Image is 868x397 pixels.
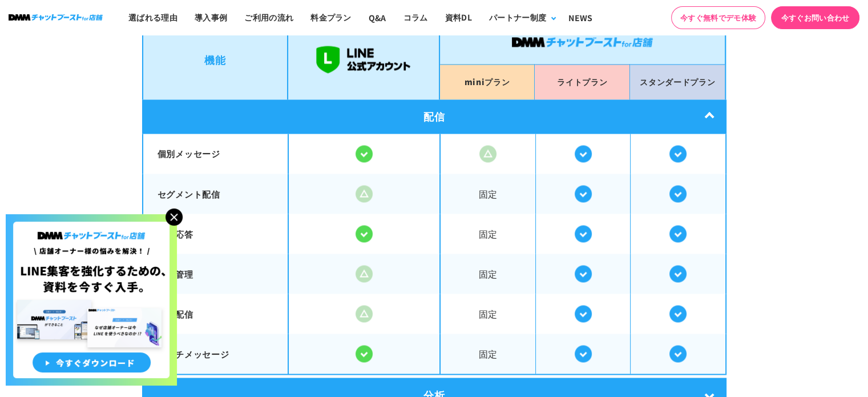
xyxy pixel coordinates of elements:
span: 固定 [441,255,535,292]
img: 店舗オーナー様の悩みを解決!LINE集客を狂化するための資料を今すぐ入手! [6,214,177,386]
p: タグ管理 [158,267,274,280]
a: 今すぐ無料でデモ体験 [671,6,765,29]
a: 今すぐお問い合わせ [771,6,859,29]
p: 個別メッセージ [158,147,274,161]
p: セグメント配信 [158,187,274,200]
img: ロゴ [9,14,103,21]
li: 機能 [142,19,288,99]
span: 固定 [441,215,535,252]
p: リッチメッセージ [158,347,274,360]
p: 自動応答 [158,227,274,240]
p: mini プラン [465,73,510,91]
span: 固定 [441,295,535,332]
p: スタンダード プラン [640,73,715,91]
div: パートナー制度 [489,11,546,23]
p: 予約配信 [158,307,274,320]
span: 固定 [441,335,535,372]
span: 固定 [441,175,535,212]
a: 店舗オーナー様の悩みを解決!LINE集客を狂化するための資料を今すぐ入手! [6,214,177,228]
p: ライト プラン [557,73,607,91]
div: 配信 [142,99,726,134]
